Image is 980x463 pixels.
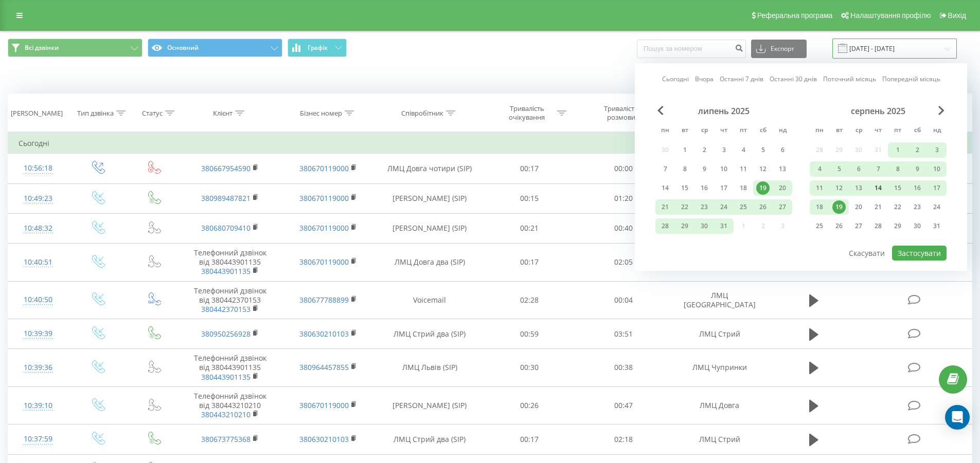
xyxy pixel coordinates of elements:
[716,123,732,139] abbr: четвер
[871,219,885,233] div: 28
[849,218,868,234] div: ср 27 серп 2025 р.
[810,180,829,196] div: пн 11 серп 2025 р.
[829,199,849,215] div: вт 19 серп 2025 р.
[377,213,483,243] td: [PERSON_NAME] (SIP)
[829,218,849,234] div: вт 26 серп 2025 р.
[832,219,846,233] div: 26
[299,400,349,410] a: 380670119000
[888,218,907,234] div: пт 29 серп 2025 р.
[300,109,342,118] div: Бізнес номер
[829,180,849,196] div: вт 12 серп 2025 р.
[577,424,671,454] td: 02:18
[698,181,711,195] div: 16
[594,104,649,122] div: Тривалість розмови
[483,183,577,213] td: 00:15
[717,162,730,176] div: 10
[181,243,279,281] td: Телефонний дзвінок від 380443901135
[911,219,924,233] div: 30
[577,243,671,281] td: 02:05
[849,161,868,177] div: ср 6 серп 2025 р.
[737,200,750,214] div: 25
[775,123,790,139] abbr: неділя
[377,154,483,183] td: ЛМЦ Довга чотири (SIP)
[892,246,947,261] button: Застосувати
[734,199,753,215] div: пт 25 лип 2025 р.
[483,349,577,387] td: 00:30
[670,386,768,424] td: ЛМЦ Довга
[929,123,945,139] abbr: неділя
[483,154,577,183] td: 00:17
[299,362,349,372] a: 380964457855
[577,183,671,213] td: 01:20
[577,319,671,349] td: 03:51
[849,180,868,196] div: ср 13 серп 2025 р.
[927,142,947,158] div: нд 3 серп 2025 р.
[756,162,770,176] div: 12
[678,143,691,157] div: 1
[181,281,279,319] td: Телефонний дзвінок від 380442370153
[737,181,750,195] div: 18
[299,295,349,305] a: 380677788899
[813,200,826,214] div: 18
[888,199,907,215] div: пт 22 серп 2025 р.
[737,143,750,157] div: 4
[698,200,711,214] div: 23
[714,142,734,158] div: чт 3 лип 2025 р.
[714,161,734,177] div: чт 10 лип 2025 р.
[813,219,826,233] div: 25
[19,252,58,272] div: 10:40:51
[299,163,349,173] a: 380670119000
[770,74,817,84] a: Останні 30 днів
[891,162,904,176] div: 8
[8,133,972,154] td: Сьогодні
[658,181,672,195] div: 14
[717,181,730,195] div: 17
[201,193,251,203] a: 380989487821
[657,106,664,115] span: Previous Month
[945,405,970,430] div: Open Intercom Messenger
[831,123,847,139] abbr: вівторок
[871,200,885,214] div: 21
[25,44,59,52] span: Всі дзвінки
[753,142,773,158] div: сб 5 лип 2025 р.
[868,218,888,234] div: чт 28 серп 2025 р.
[736,123,751,139] abbr: п’ятниця
[852,200,865,214] div: 20
[852,219,865,233] div: 27
[773,199,792,215] div: нд 27 лип 2025 р.
[19,324,58,344] div: 10:39:39
[299,257,349,267] a: 380670119000
[927,218,947,234] div: нд 31 серп 2025 р.
[637,40,746,58] input: Пошук за номером
[868,180,888,196] div: чт 14 серп 2025 р.
[675,180,694,196] div: вт 15 лип 2025 р.
[852,162,865,176] div: 6
[19,158,58,178] div: 10:56:18
[850,11,931,20] span: Налаштування профілю
[670,424,768,454] td: ЛМЦ Стрий
[377,319,483,349] td: ЛМЦ Стрий два (SIP)
[698,162,711,176] div: 9
[483,386,577,424] td: 00:26
[737,162,750,176] div: 11
[19,358,58,378] div: 10:39:36
[694,218,714,234] div: ср 30 лип 2025 р.
[870,123,886,139] abbr: четвер
[483,424,577,454] td: 00:17
[577,386,671,424] td: 00:47
[720,74,763,84] a: Останні 7 днів
[377,183,483,213] td: [PERSON_NAME] (SIP)
[810,106,947,116] div: серпень 2025
[299,193,349,203] a: 380670119000
[910,123,925,139] abbr: субота
[670,281,768,319] td: ЛМЦ [GEOGRAPHIC_DATA]
[142,109,163,118] div: Статус
[776,162,789,176] div: 13
[401,109,443,118] div: Співробітник
[201,223,251,233] a: 380680709410
[773,161,792,177] div: нд 13 лип 2025 р.
[823,74,876,84] a: Поточний місяць
[11,109,63,118] div: [PERSON_NAME]
[849,199,868,215] div: ср 20 серп 2025 р.
[832,181,846,195] div: 12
